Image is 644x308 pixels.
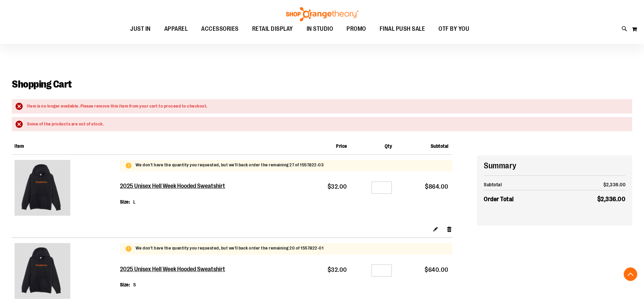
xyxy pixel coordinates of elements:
[201,21,239,37] span: ACCESSORIES
[120,183,226,190] a: 2025 Unisex Hell Week Hooded Sweatshirt
[307,21,333,37] span: IN STUDIO
[158,21,195,37] a: APPAREL
[347,21,366,37] span: PROMO
[15,243,117,301] a: 2025 Unisex Hell Week Hooded Sweatshirt
[27,121,625,127] div: Some of the products are out of stock.
[336,143,347,149] span: Price
[484,160,625,171] h2: Summary
[385,143,392,149] span: Qty
[328,266,347,273] span: $32.00
[484,194,514,204] strong: Order Total
[380,21,425,37] span: FINAL PUSH SALE
[123,21,158,37] a: JUST IN
[285,7,359,21] img: Shop Orangetheory
[12,78,72,90] span: Shopping Cart
[133,281,136,288] dd: S
[130,21,151,37] span: JUST IN
[245,21,300,37] a: RETAIL DISPLAY
[164,21,188,37] span: APPAREL
[120,266,226,273] a: 2025 Unisex Hell Week Hooded Sweatshirt
[300,21,340,37] a: IN STUDIO
[120,198,130,205] dt: Size
[597,196,626,203] span: $2,336.00
[15,160,117,217] a: 2025 Unisex Hell Week Hooded Sweatshirt
[373,21,432,37] a: FINAL PUSH SALE
[27,103,625,110] div: Item is no longer available. Please remove this item from your cart to proceed to checkout.
[15,243,70,299] img: 2025 Unisex Hell Week Hooded Sweatshirt
[194,21,245,37] a: ACCESSORIES
[484,179,560,190] th: Subtotal
[603,182,626,187] span: $2,336.00
[431,143,449,149] span: Subtotal
[425,183,449,190] span: $864.00
[340,21,373,37] a: PROMO
[425,266,449,273] span: $640.00
[328,183,347,190] span: $32.00
[136,245,324,252] p: We don't have the quantity you requested, but we'll back order the remaining 20 of 1557822-01
[438,21,469,37] span: OTF BY YOU
[447,226,452,233] a: Remove item
[15,160,70,216] img: 2025 Unisex Hell Week Hooded Sweatshirt
[133,198,136,205] dd: L
[136,162,324,168] p: We don't have the quantity you requested, but we'll back order the remaining 27 of 1557822-03
[120,281,130,288] dt: Size
[432,21,476,37] a: OTF BY YOU
[624,267,637,281] button: Back To Top
[15,143,24,149] span: Item
[252,21,293,37] span: RETAIL DISPLAY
